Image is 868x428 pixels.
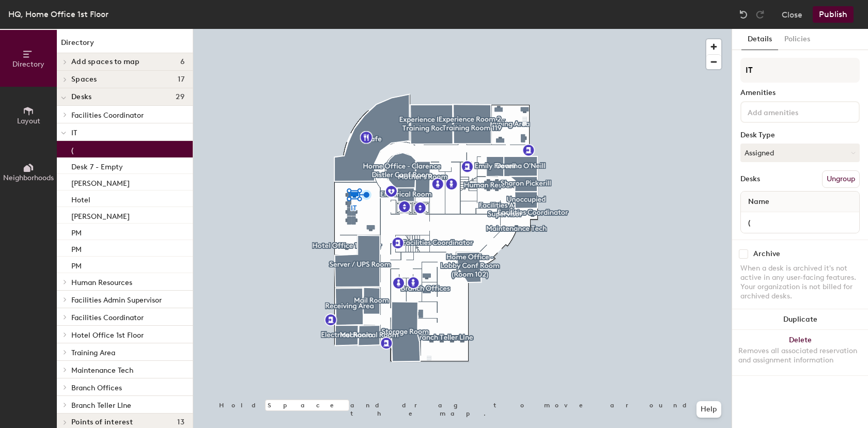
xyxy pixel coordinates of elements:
[71,160,123,171] p: Desk 7 - Empty
[740,131,860,139] div: Desk Type
[71,384,122,392] span: Branch Offices
[57,37,193,53] h1: Directory
[778,29,816,50] button: Policies
[753,250,780,258] div: Archive
[17,117,40,125] span: Layout
[178,75,184,84] span: 17
[740,264,860,301] div: When a desk is archived it's not active in any user-facing features. Your organization is not bil...
[8,8,109,21] div: HQ, Home Office 1st Floor
[180,58,184,66] span: 6
[782,6,802,23] button: Close
[71,242,82,254] p: PM
[71,176,130,188] p: [PERSON_NAME]
[71,111,144,120] span: Facilities Coordinator
[176,93,184,101] span: 29
[71,226,82,237] p: PM
[71,75,97,84] span: Spaces
[177,418,184,426] span: 13
[71,296,162,305] span: Facilities Admin Supervisor
[743,193,774,211] span: Name
[696,401,721,418] button: Help
[743,215,857,230] input: Unnamed desk
[71,143,73,155] p: (
[71,313,144,322] span: Facilities Coordinator
[71,259,82,271] p: PM
[732,330,868,375] button: DeleteRemoves all associated reservation and assignment information
[741,29,778,50] button: Details
[822,170,860,188] button: Ungroup
[71,401,131,410] span: Branch Teller LIne
[71,129,77,137] span: IT
[3,173,54,182] span: Neighborhoods
[740,144,860,162] button: Assigned
[813,6,854,23] button: Publish
[71,348,115,357] span: Training Area
[740,89,860,97] div: Amenities
[71,278,132,287] span: Human Resources
[71,193,90,204] p: Hotel
[738,346,862,365] div: Removes all associated reservation and assignment information
[71,418,133,426] span: Points of interest
[755,9,765,20] img: Redo
[71,209,130,221] p: [PERSON_NAME]
[71,93,91,101] span: Desks
[732,309,868,330] button: Duplicate
[746,105,839,118] input: Add amenities
[738,9,749,20] img: Undo
[12,60,44,69] span: Directory
[740,175,760,183] div: Desks
[71,58,140,66] span: Add spaces to map
[71,331,144,340] span: Hotel Office 1st Floor
[71,366,133,375] span: Maintenance Tech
